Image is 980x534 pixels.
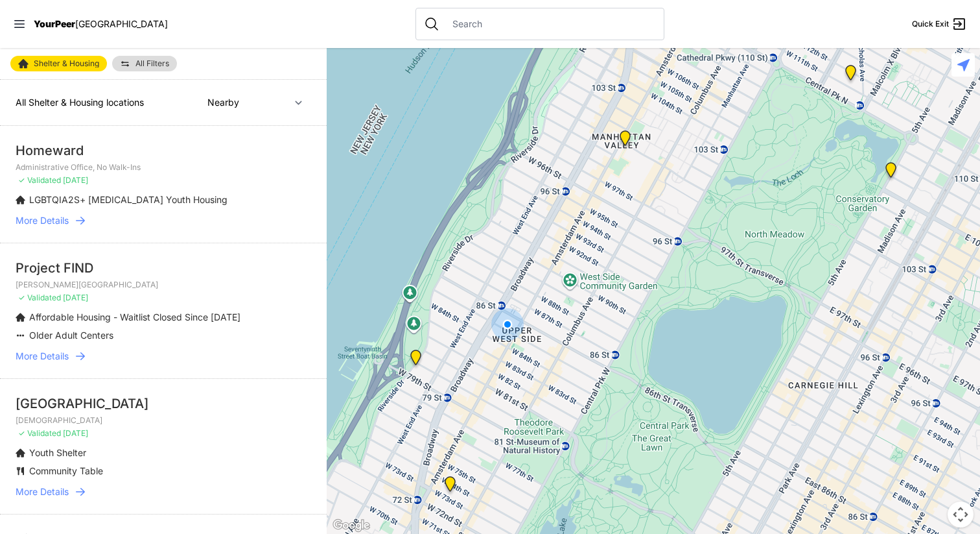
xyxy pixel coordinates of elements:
span: Youth Shelter [29,447,86,458]
div: Homeward [16,141,311,160]
p: [PERSON_NAME][GEOGRAPHIC_DATA] [16,280,311,290]
span: [DATE] [63,293,88,302]
span: More Details [16,485,69,498]
a: YourPeer[GEOGRAPHIC_DATA] [34,20,168,28]
div: Administrative Office, No Walk-Ins [408,350,424,370]
a: Shelter & Housing [10,56,107,71]
a: More Details [16,350,311,363]
img: Google [330,517,373,534]
span: Affordable Housing - Waitlist Closed Since [DATE] [29,311,240,322]
span: [GEOGRAPHIC_DATA] [75,18,168,29]
span: Community Table [29,465,103,476]
p: Administrative Office, No Walk-Ins [16,162,311,173]
a: Quick Exit [912,16,967,32]
span: LGBTQIA2S+ [MEDICAL_DATA] Youth Housing [29,194,227,205]
a: Open this area in Google Maps (opens a new window) [330,517,373,534]
a: More Details [16,214,311,227]
span: More Details [16,214,69,227]
span: Quick Exit [912,19,949,29]
a: All Filters [112,56,177,71]
span: ✓ Validated [18,293,61,302]
span: YourPeer [34,18,75,29]
p: [DEMOGRAPHIC_DATA] [16,415,311,426]
span: Older Adult Centers [29,330,113,341]
a: More Details [16,485,311,498]
div: Hamilton Senior Center [442,476,458,497]
span: [DATE] [63,428,88,438]
span: Shelter & Housing [34,60,99,67]
div: Trinity Lutheran Church [617,130,633,151]
span: More Details [16,350,69,363]
button: Map camera controls [948,502,974,528]
div: Project FIND [16,259,311,277]
span: [DATE] [63,175,88,185]
span: ✓ Validated [18,428,61,438]
div: [GEOGRAPHIC_DATA] [16,394,311,413]
div: 820 MRT Residential Chemical Dependence Treatment Program [843,65,859,86]
span: ✓ Validated [18,175,61,185]
input: Search [445,18,656,30]
span: All Filters [135,60,169,67]
span: All Shelter & Housing locations [16,97,144,108]
div: You are here! [491,308,524,341]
